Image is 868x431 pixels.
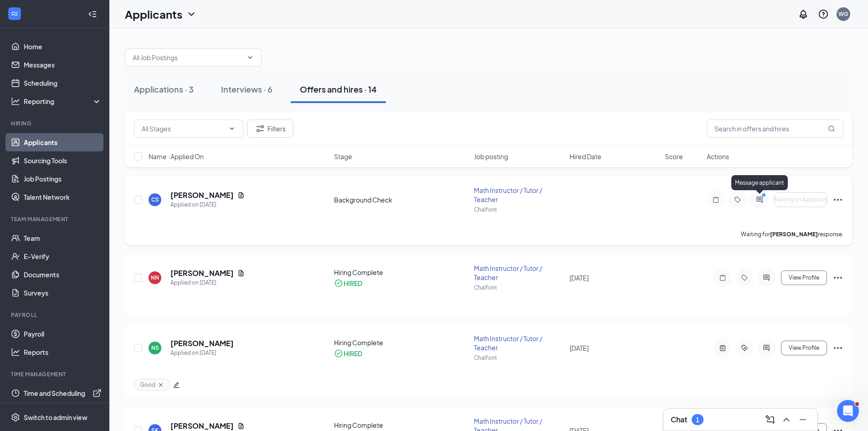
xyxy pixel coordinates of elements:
[151,274,159,281] div: NN
[710,196,721,203] svg: Note
[474,334,564,352] div: Math Instructor / Tutor / Teacher
[474,284,564,291] div: Chalfont
[789,275,819,281] span: View Profile
[11,413,20,422] svg: Settings
[344,349,362,358] div: HIRED
[300,83,377,95] div: Offers and hires · 14
[247,54,254,61] svg: ChevronDown
[11,97,20,106] svg: Analysis
[334,421,469,430] div: Hiring Complete
[570,274,589,282] span: [DATE]
[781,270,827,285] button: View Profile
[24,133,102,151] a: Applicants
[24,384,102,402] a: Time and SchedulingExternalLink
[11,311,100,319] div: Payroll
[24,247,102,265] a: E-Verify
[770,231,818,238] b: [PERSON_NAME]
[170,338,234,348] h5: [PERSON_NAME]
[24,325,102,343] a: Payroll
[832,343,843,353] svg: Ellipses
[142,124,225,134] input: All Stages
[789,345,819,351] span: View Profile
[24,188,102,206] a: Talent Network
[24,56,102,74] a: Messages
[796,412,810,427] button: Minimize
[24,37,102,56] a: Home
[170,278,245,287] div: Applied on [DATE]
[151,196,159,203] div: CS
[773,197,828,203] span: Waiting on Applicant
[88,10,97,19] svg: Collapse
[739,274,750,281] svg: Tag
[157,381,164,389] svg: Cross
[797,414,808,425] svg: Minimize
[774,192,827,207] button: Waiting on Applicant
[707,152,729,161] span: Actions
[24,284,102,302] a: Surveys
[474,152,508,161] span: Job posting
[334,279,343,288] svg: CheckmarkCircle
[717,344,728,352] svg: ActiveNote
[24,74,102,92] a: Scheduling
[134,83,194,95] div: Applications · 3
[24,97,102,106] div: Reporting
[731,175,788,190] div: Message applicant
[781,414,792,425] svg: ChevronUp
[24,170,102,188] a: Job Postings
[732,196,743,203] svg: Tag
[334,152,352,161] span: Stage
[837,400,859,422] iframe: Intercom live chat
[10,9,19,18] svg: WorkstreamLogo
[760,192,770,200] svg: PrimaryDot
[151,344,159,352] div: NS
[570,152,601,161] span: Hired Date
[832,272,843,283] svg: Ellipses
[781,341,827,355] button: View Profile
[334,268,469,277] div: Hiring Complete
[696,416,699,424] div: 1
[761,274,772,281] svg: ActiveChat
[237,422,245,430] svg: Document
[344,279,362,288] div: HIRED
[717,274,728,281] svg: Note
[779,412,794,427] button: ChevronUp
[170,268,234,278] h5: [PERSON_NAME]
[170,190,234,200] h5: [PERSON_NAME]
[125,6,182,22] h1: Applicants
[798,9,809,20] svg: Notifications
[24,343,102,361] a: Reports
[761,344,772,352] svg: ActiveChat
[170,348,234,358] div: Applied on [DATE]
[474,264,564,282] div: Math Instructor / Tutor / Teacher
[149,152,204,161] span: Name · Applied On
[474,186,564,204] div: Math Instructor / Tutor / Teacher
[11,215,100,223] div: Team Management
[24,151,102,170] a: Sourcing Tools
[170,200,245,209] div: Applied on [DATE]
[818,9,829,20] svg: QuestionInfo
[133,52,243,62] input: All Job Postings
[665,152,683,161] span: Score
[140,381,155,389] span: Good
[474,206,564,213] div: Chalfont
[741,230,843,238] p: Waiting for response.
[739,344,750,352] svg: ActiveTag
[334,195,469,204] div: Background Check
[334,349,343,358] svg: CheckmarkCircle
[11,370,100,378] div: TIME MANAGEMENT
[170,421,234,431] h5: [PERSON_NAME]
[24,265,102,284] a: Documents
[765,414,776,425] svg: ComposeMessage
[754,196,765,203] svg: ActiveChat
[570,344,589,352] span: [DATE]
[832,194,843,205] svg: Ellipses
[237,270,245,277] svg: Document
[237,192,245,199] svg: Document
[255,123,266,134] svg: Filter
[173,382,180,388] span: edit
[228,125,236,132] svg: ChevronDown
[838,10,848,18] div: WG
[24,229,102,247] a: Team
[671,415,687,425] h3: Chat
[247,119,293,138] button: Filter Filters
